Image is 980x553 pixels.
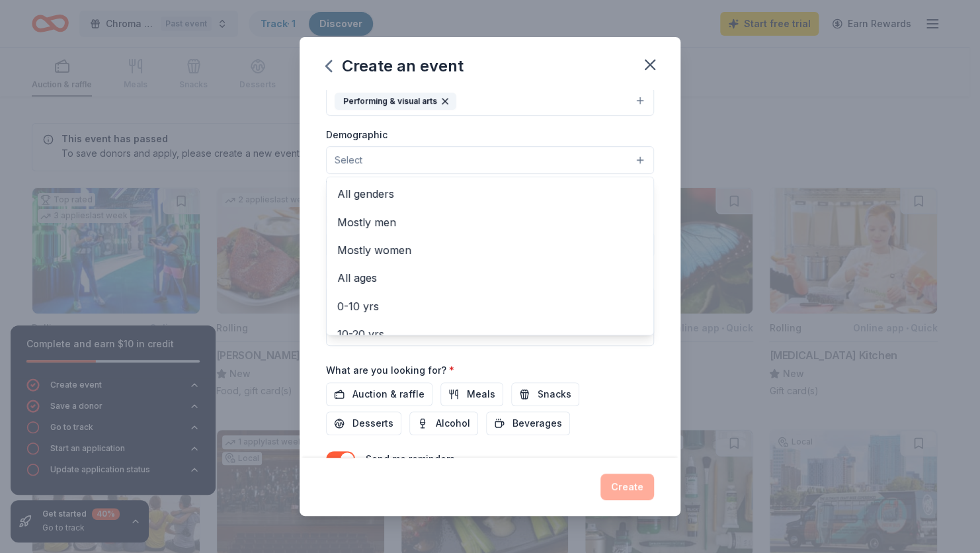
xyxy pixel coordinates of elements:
[326,177,654,335] div: Select
[337,214,643,231] span: Mostly men
[337,241,643,259] span: Mostly women
[337,298,643,315] span: 0-10 yrs
[335,152,362,168] span: Select
[337,325,643,343] span: 10-20 yrs
[326,146,654,174] button: Select
[337,269,643,286] span: All ages
[337,185,643,202] span: All genders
